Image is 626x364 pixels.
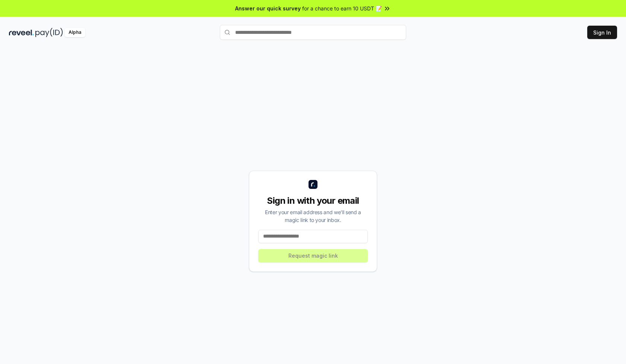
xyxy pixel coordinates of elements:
[587,26,617,39] button: Sign In
[9,28,34,37] img: reveel_dark
[258,195,368,207] div: Sign in with your email
[64,28,85,37] div: Alpha
[309,180,317,189] img: logo_small
[258,208,368,224] div: Enter your email address and we’ll send a magic link to your inbox.
[235,4,301,12] span: Answer our quick survey
[35,28,63,37] img: pay_id
[302,4,382,12] span: for a chance to earn 10 USDT 📝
